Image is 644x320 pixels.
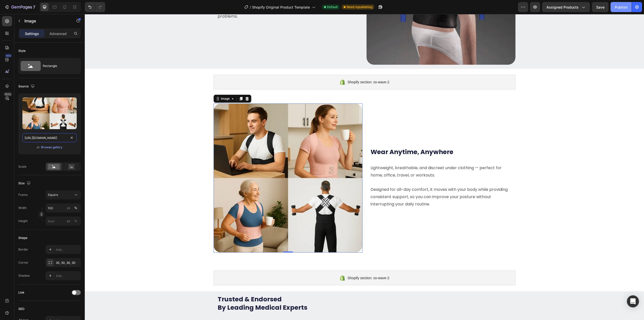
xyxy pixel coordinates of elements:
[4,92,12,96] div: Beta
[74,219,77,223] div: %
[24,18,67,24] p: Image
[41,145,63,150] button: Browse gallery
[546,5,579,10] span: Assigned Products
[18,290,24,295] div: Link
[18,164,26,169] div: Scale
[66,205,72,211] button: %
[37,144,40,150] span: or
[611,2,632,12] button: Publish
[252,5,310,10] span: Shopify Original Product Template
[18,236,27,240] div: Shape
[263,261,305,267] span: Shopify section: ss-wave-2
[18,307,24,311] div: SEO
[286,150,427,194] p: Lightweight, breathable, and discreet under clothing — perfect for home, office, travel, or worko...
[542,2,590,12] button: Assigned Products
[18,180,32,187] div: Size
[25,31,39,36] p: Settings
[347,5,372,9] span: Need republishing
[73,218,79,224] button: px
[73,205,79,211] button: px
[66,218,72,224] button: %
[18,206,27,210] label: Width
[56,261,79,265] div: 30, 30, 30, 30
[135,82,146,87] div: Image
[56,274,79,278] div: Add...
[18,49,26,53] div: Style
[67,206,70,210] div: px
[18,219,28,223] label: Height
[18,193,28,197] label: Frame
[2,2,37,12] button: 7
[596,5,605,9] span: Save
[85,2,105,12] div: Undo/Redo
[327,5,338,9] span: Default
[615,5,627,10] div: Publish
[18,83,36,90] div: Source
[5,54,12,58] div: 450
[18,247,28,252] div: Border
[263,65,305,71] span: Shopify section: ss-wave-2
[22,97,77,129] img: preview-image
[250,5,251,10] span: /
[46,190,81,199] button: Square
[133,281,197,290] strong: Trusted & Endorsed
[286,133,369,142] strong: Wear Anytime, Anywhere
[22,133,77,142] input: https://example.com/image.jpg
[74,206,77,210] div: %
[18,260,28,265] div: Corner
[18,273,30,278] div: Shadow
[85,14,644,320] iframe: Design area
[627,295,639,307] div: Open Intercom Messenger
[48,193,58,197] span: Square
[129,89,278,238] img: royfit-posture-corrector-brace-4090982.png
[592,2,609,12] button: Save
[56,247,79,252] div: Add...
[67,219,70,223] div: px
[41,145,62,150] div: Browse gallery
[33,4,35,10] p: 7
[50,31,67,36] p: Advanced
[133,289,223,298] strong: By Leading Medical Experts
[46,217,81,226] input: px%
[43,60,73,72] div: Rectangle
[46,203,81,212] input: px%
